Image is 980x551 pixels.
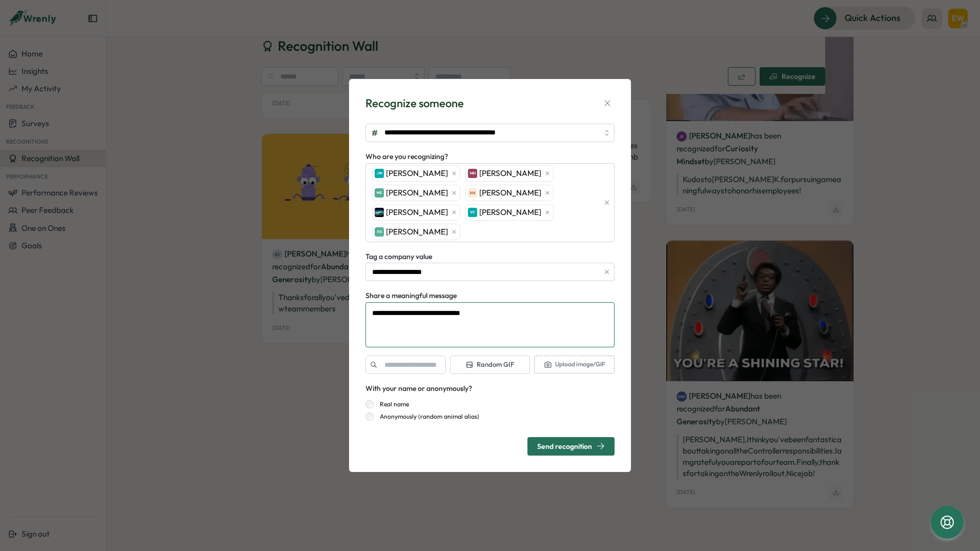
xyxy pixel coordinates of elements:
[470,170,476,176] span: MH
[479,168,541,179] span: [PERSON_NAME]
[365,151,448,163] label: Who are you recognizing?
[479,207,541,218] span: [PERSON_NAME]
[386,226,448,238] span: [PERSON_NAME]
[365,290,457,302] label: Share a meaningful message
[386,168,448,179] span: [PERSON_NAME]
[374,400,409,408] label: Real name
[386,187,448,199] span: [PERSON_NAME]
[465,360,514,369] span: Random GIF
[365,251,432,263] label: Tag a company value
[377,229,382,234] span: KS
[537,442,605,450] div: Send recognition
[374,412,479,421] label: Anonymously (random animal alias)
[470,209,475,215] span: VC
[450,356,530,374] button: Random GIF
[365,383,472,395] div: With your name or anonymously?
[527,437,615,456] button: Send recognition
[479,187,541,199] span: [PERSON_NAME]
[377,170,382,176] span: JW
[386,207,448,218] span: [PERSON_NAME]
[375,208,384,217] img: Tim Miles
[365,95,464,111] div: Recognize someone
[377,190,382,195] span: MS
[468,188,477,198] img: Ryan Mueller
